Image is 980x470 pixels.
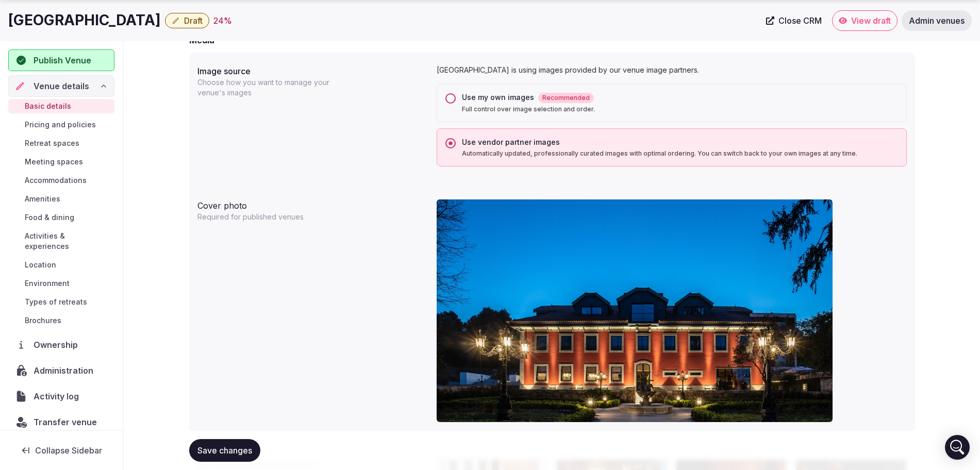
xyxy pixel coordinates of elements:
span: Brochures [25,315,61,326]
div: 24 % [213,14,232,27]
span: Accommodations [25,175,87,186]
a: Environment [8,276,114,291]
p: [GEOGRAPHIC_DATA] is using images provided by our venue image partners. [437,65,907,75]
a: Activities & experiences [8,229,114,254]
span: Activity log [34,390,83,402]
span: Retreat spaces [25,138,79,148]
a: Food & dining [8,210,114,225]
p: Automatically updated, professionally curated images with optimal ordering. You can switch back t... [462,149,898,158]
span: Meeting spaces [25,157,83,167]
a: Location [8,258,114,272]
button: Collapse Sidebar [8,439,114,462]
span: Basic details [25,101,71,111]
a: Accommodations [8,173,114,188]
h1: [GEOGRAPHIC_DATA] [8,10,161,30]
span: Types of retreats [25,297,87,307]
span: Venue details [34,80,89,92]
a: Types of retreats [8,295,114,309]
a: Administration [8,360,114,381]
span: Transfer venue [34,416,97,428]
a: Admin venues [902,10,972,31]
p: Required for published venues [197,212,329,222]
a: Close CRM [760,10,828,31]
span: Pricing and policies [25,120,96,130]
span: Collapse Sidebar [35,445,102,456]
span: Location [25,260,56,270]
span: Food & dining [25,212,74,223]
span: Close CRM [778,15,822,26]
a: Retreat spaces [8,136,114,150]
button: Publish Venue [8,49,114,71]
span: Recommended [538,93,594,103]
span: View draft [851,15,891,26]
p: Choose how you want to manage your venue's images [197,77,329,98]
div: Use vendor partner images [462,137,898,147]
a: Activity log [8,385,114,407]
a: Ownership [8,334,114,356]
div: Use my own images [462,92,898,103]
span: Draft [184,15,203,26]
span: Save changes [197,445,252,456]
span: Admin venues [909,15,965,26]
button: Save changes [189,439,260,462]
span: Activities & experiences [25,231,110,251]
div: Open Intercom Messenger [945,435,970,460]
a: Brochures [8,313,114,328]
label: Image source [197,67,428,75]
span: Ownership [34,339,82,351]
button: Draft [165,13,209,28]
span: Publish Venue [34,54,91,66]
button: 24% [213,14,232,27]
a: Meeting spaces [8,155,114,169]
p: Full control over image selection and order. [462,105,898,113]
div: Cover photo [197,195,428,212]
a: Basic details [8,99,114,113]
a: View draft [832,10,898,31]
a: Pricing and policies [8,117,114,132]
span: Administration [34,364,97,377]
img: Exterior_1_P.jpg [437,199,833,422]
a: Amenities [8,192,114,206]
span: Environment [25,278,70,289]
button: Transfer venue [8,411,114,433]
span: Amenities [25,194,60,204]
